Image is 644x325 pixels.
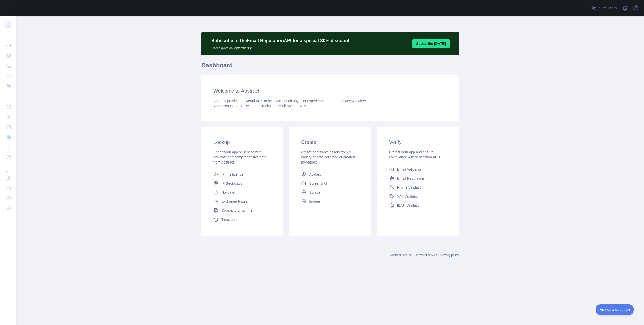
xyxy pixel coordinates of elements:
[213,150,266,164] span: Enrich your app or service with accurate and comprehensive data from Abstract
[301,150,355,164] span: Create or retrieve assets from a variety of data collected or created by Abtract
[213,99,367,103] span: Abstract provides powerful APIs to help you enrich any user experience or automate any workflow.
[299,179,361,188] a: Screenshot
[390,253,413,257] a: Abstract API Inc.
[213,87,447,94] h3: Welcome to Abstract.
[299,197,361,206] a: Images
[387,192,449,201] a: VAT Validation
[221,199,247,204] span: Exchange Rates
[596,304,634,315] iframe: Toggle Customer Support
[309,190,320,195] span: Scrape
[221,172,244,177] span: IP Intelligence
[253,104,271,108] span: free credits
[387,201,449,210] a: IBAN Validation
[211,37,349,44] p: Subscribe to the Email Reputation API for a special 30 % discount
[415,253,437,257] a: Terms of service
[221,190,235,195] span: Holidays
[387,165,449,174] a: Email Validation
[4,91,12,101] div: ...
[4,30,12,40] div: ...
[211,206,273,215] a: Company Enrichment
[211,179,273,188] a: IP Geolocation
[309,199,321,204] span: Images
[597,5,617,11] span: Invite users
[299,170,361,179] a: Avatars
[221,217,237,222] span: Timezone
[211,215,273,224] a: Timezone
[440,253,459,257] a: Privacy policy
[309,172,321,177] span: Avatars
[397,167,422,172] span: Email Validation
[589,4,618,12] button: Invite users
[397,176,424,181] span: Email Reputation
[397,185,424,190] span: Phone Validation
[397,194,420,199] span: VAT Validation
[201,61,459,73] h1: Dashboard
[301,139,359,146] h3: Create
[389,139,447,146] h3: Verify
[213,139,271,146] h3: Lookup
[211,170,273,179] a: IP Intelligence
[309,181,327,186] span: Screenshot
[387,183,449,192] a: Phone Validation
[387,174,449,183] a: Email Reputation
[211,188,273,197] a: Holidays
[211,197,273,206] a: Exchange Rates
[397,203,422,208] span: IBAN Validation
[299,188,361,197] a: Scrape
[389,150,440,159] span: Protect your app and ensure compliance with verification APIs
[221,208,255,213] span: Company Enrichment
[213,104,308,108] span: Your account comes with across all Abstract APIs.
[4,163,12,173] div: ...
[211,44,349,50] p: Offer expires on September 1st.
[221,181,245,186] span: IP Geolocation
[412,39,450,48] button: Subscribe [DATE]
